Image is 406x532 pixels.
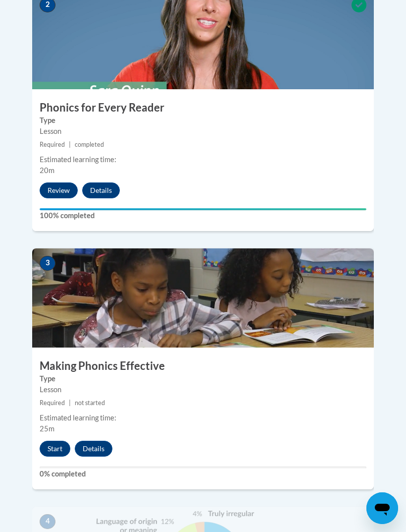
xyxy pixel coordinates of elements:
[40,384,366,395] div: Lesson
[40,126,366,137] div: Lesson
[40,413,366,423] div: Estimated learning time:
[69,399,71,407] span: |
[40,441,70,457] button: Start
[69,141,71,148] span: |
[40,182,78,198] button: Review
[40,373,366,384] label: Type
[40,424,54,433] span: 25m
[75,141,104,148] span: completed
[82,182,120,198] button: Details
[32,100,374,116] h3: Phonics for Every Reader
[40,514,55,529] span: 4
[32,248,374,348] img: Course Image
[40,154,366,165] div: Estimated learning time:
[75,441,112,457] button: Details
[32,358,374,374] h3: Making Phonics Effective
[40,399,65,407] span: Required
[40,115,366,126] label: Type
[366,492,398,524] iframe: Button to launch messaging window
[40,256,55,271] span: 3
[75,399,105,407] span: not started
[40,141,65,148] span: Required
[40,210,366,221] label: 100% completed
[40,166,54,175] span: 20m
[40,469,366,479] label: 0% completed
[40,208,366,210] div: Your progress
